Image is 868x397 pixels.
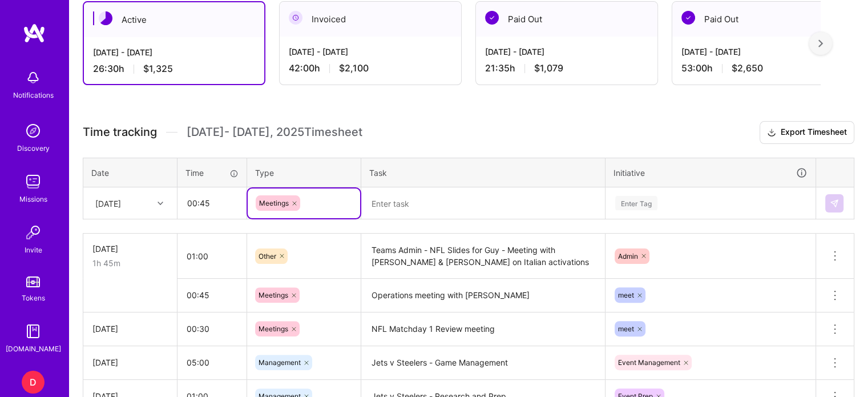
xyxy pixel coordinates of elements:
span: Meetings [259,199,289,207]
span: Other [259,252,276,260]
div: Initiative [613,166,808,179]
span: $2,650 [732,62,763,74]
span: $1,325 [143,63,173,75]
input: HH:MM [177,314,247,344]
div: 21:35 h [485,62,648,74]
a: D [19,371,47,394]
div: [DATE] - [DATE] [93,46,255,58]
img: Active [99,11,112,25]
img: tokens [26,276,40,287]
div: [DATE] [95,197,121,209]
span: meet [618,291,634,299]
button: Export Timesheet [760,121,854,144]
div: [DATE] - [DATE] [485,46,648,58]
div: Time [185,167,239,179]
div: [DATE] [92,356,168,368]
div: Paid Out [476,2,657,37]
img: right [818,39,823,47]
img: logo [23,23,46,43]
div: [DATE] [92,323,168,335]
div: Invoiced [280,2,461,37]
div: 42:00 h [289,62,452,74]
i: icon Download [767,127,776,139]
div: 1h 45m [92,257,168,269]
span: Meetings [259,324,288,333]
div: Active [84,2,264,37]
div: 53:00 h [681,62,845,74]
span: Management [259,358,301,367]
div: Discovery [17,142,50,154]
input: HH:MM [177,347,247,378]
input: HH:MM [177,241,247,271]
img: discovery [22,119,45,142]
span: Meetings [259,291,288,299]
textarea: Jets v Steelers - Game Management [362,347,604,379]
img: guide book [22,320,45,343]
div: Enter Tag [615,194,657,212]
span: $1,079 [534,62,563,74]
span: Event Management [618,358,680,367]
img: Submit [830,199,839,208]
img: bell [22,66,45,89]
img: Invite [22,221,45,244]
div: Paid Out [672,2,854,37]
div: [DOMAIN_NAME] [6,343,61,355]
div: [DATE] [92,243,168,255]
th: Type [247,158,361,187]
i: icon Chevron [158,200,163,206]
img: teamwork [22,170,45,193]
span: Time tracking [83,125,157,139]
span: $2,100 [339,62,369,74]
textarea: NFL Matchday 1 Review meeting [362,314,604,345]
th: Task [361,158,605,187]
div: 26:30 h [93,63,255,75]
div: D [22,371,45,394]
textarea: Operations meeting with [PERSON_NAME] [362,280,604,311]
img: Invoiced [289,11,302,25]
div: [DATE] - [DATE] [289,46,452,58]
th: Date [83,158,177,187]
img: Paid Out [681,11,695,25]
span: Admin [618,252,638,260]
div: Tokens [22,292,45,304]
span: meet [618,324,634,333]
div: Invite [25,244,42,256]
input: HH:MM [177,280,247,310]
div: Notifications [13,89,54,101]
textarea: Teams Admin - NFL Slides for Guy - Meeting with [PERSON_NAME] & [PERSON_NAME] on Italian activations [362,235,604,278]
input: HH:MM [178,188,246,218]
div: [DATE] - [DATE] [681,46,845,58]
div: Missions [19,193,47,205]
img: Paid Out [485,11,499,25]
span: [DATE] - [DATE] , 2025 Timesheet [187,125,362,139]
